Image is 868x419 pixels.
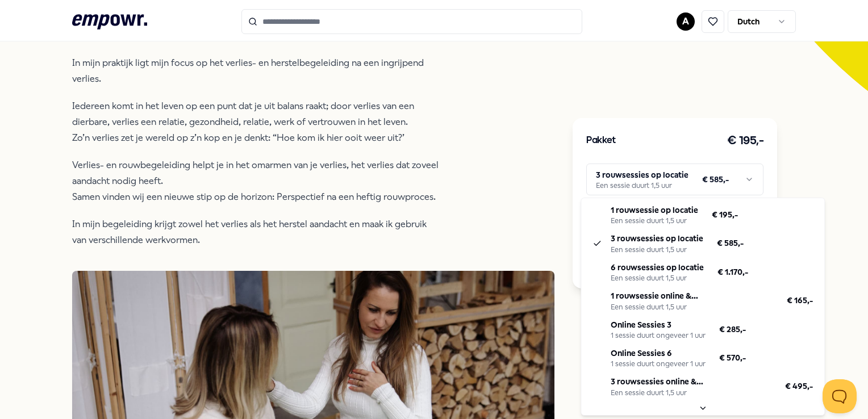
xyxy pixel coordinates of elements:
[712,208,738,221] span: € 195,-
[611,204,698,216] p: 1 rouwsessie op locatie
[787,294,813,307] span: € 165,-
[611,388,771,397] div: Een sessie duurt 1,5 uur
[719,351,746,364] span: € 570,-
[611,216,698,225] div: Een sessie duurt 1,5 uur
[611,303,773,312] div: Een sessie duurt 1,5 uur
[611,261,704,274] p: 6 rouwsessies op locatie
[717,237,744,249] span: € 585,-
[719,323,746,336] span: € 285,-
[611,232,703,245] p: 3 rouwsessies op locatie
[611,319,706,331] p: Online Sessies 3
[611,359,706,368] div: 1 sessie duurt ongeveer 1 uur
[717,266,748,278] span: € 1.170,-
[611,245,703,254] div: Een sessie duurt 1,5 uur
[611,274,704,283] div: Een sessie duurt 1,5 uur
[611,331,706,340] div: 1 sessie duurt ongeveer 1 uur
[785,380,813,392] span: € 495,-
[611,290,773,302] p: 1 rouwsessie online & [GEOGRAPHIC_DATA]
[611,347,706,359] p: Online Sessies 6
[611,375,771,388] p: 3 rouwsessies online & [GEOGRAPHIC_DATA]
